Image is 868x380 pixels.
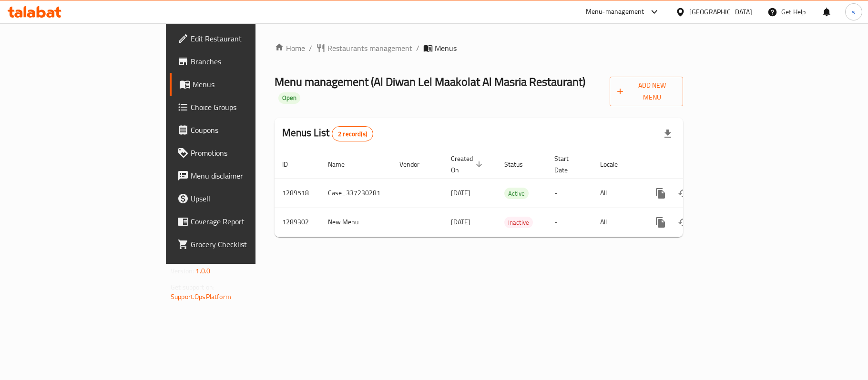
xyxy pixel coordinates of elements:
[451,153,485,176] span: Created On
[852,7,855,17] span: s
[170,73,311,96] a: Menus
[328,159,357,170] span: Name
[275,150,748,237] table: enhanced table
[193,79,303,90] span: Menus
[547,179,592,208] td: -
[320,208,392,237] td: New Menu
[504,159,535,170] span: Status
[170,164,311,187] a: Menu disclaimer
[191,124,303,136] span: Coupons
[170,187,311,210] a: Upsell
[451,216,470,228] span: [DATE]
[195,265,210,277] span: 1.0.0
[451,187,470,199] span: [DATE]
[642,150,748,179] th: Actions
[649,182,672,205] button: more
[586,6,644,18] div: Menu-management
[170,210,311,233] a: Coverage Report
[171,265,194,277] span: Version:
[282,159,300,170] span: ID
[191,239,303,250] span: Grocery Checklist
[275,71,585,92] span: Menu management ( Al Diwan Lel Maakolat Al Masria Restaurant )
[171,290,231,303] a: Support.OpsPlatform
[320,179,392,208] td: Case_337230281
[689,7,752,17] div: [GEOGRAPHIC_DATA]
[332,130,373,139] span: 2 record(s)
[170,141,311,164] a: Promotions
[399,159,432,170] span: Vendor
[170,119,311,141] a: Coupons
[275,42,683,54] nav: breadcrumb
[610,77,683,106] button: Add New Menu
[656,122,679,145] div: Export file
[327,42,412,54] span: Restaurants management
[554,153,581,176] span: Start Date
[592,179,642,208] td: All
[316,42,412,54] a: Restaurants management
[416,42,419,54] li: /
[170,27,311,50] a: Edit Restaurant
[504,217,533,228] span: Inactive
[170,233,311,256] a: Grocery Checklist
[170,50,311,73] a: Branches
[171,281,214,293] span: Get support on:
[672,211,695,234] button: Change Status
[332,126,373,141] div: Total records count
[191,56,303,67] span: Branches
[170,96,311,119] a: Choice Groups
[592,208,642,237] td: All
[547,208,592,237] td: -
[435,42,457,54] span: Menus
[191,33,303,44] span: Edit Restaurant
[672,182,695,205] button: Change Status
[617,80,675,103] span: Add New Menu
[191,170,303,181] span: Menu disclaimer
[191,101,303,113] span: Choice Groups
[600,159,630,170] span: Locale
[649,211,672,234] button: more
[282,126,373,141] h2: Menus List
[191,216,303,227] span: Coverage Report
[504,188,529,199] div: Active
[504,188,529,199] span: Active
[191,193,303,204] span: Upsell
[191,147,303,159] span: Promotions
